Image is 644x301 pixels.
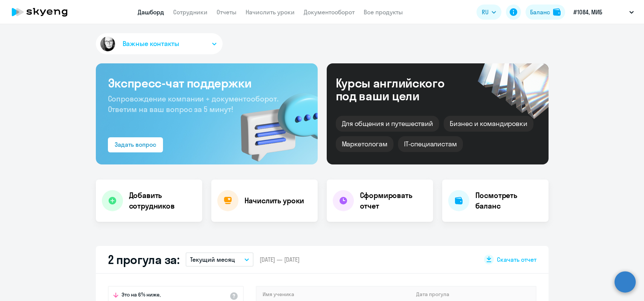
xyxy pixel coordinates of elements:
[526,5,565,20] button: Балансbalance
[304,8,355,16] a: Документооборот
[570,3,638,21] button: #1084, МИБ
[260,255,300,264] span: [DATE] — [DATE]
[173,8,207,16] a: Сотрудники
[190,255,235,264] p: Текущий месяц
[96,33,223,54] button: Важные контакты
[108,94,278,114] span: Сопровождение компании + документооборот. Ответим на ваш вопрос за 5 минут!
[246,8,295,16] a: Начислить уроки
[336,77,465,102] div: Курсы английского под ваши цели
[444,116,533,132] div: Бизнес и командировки
[230,80,318,164] img: bg-img
[115,140,156,149] div: Задать вопрос
[364,8,403,16] a: Все продукты
[129,190,196,211] h4: Добавить сотрудников
[553,8,561,16] img: balance
[186,252,254,267] button: Текущий месяц
[108,75,306,91] h3: Экспресс-чат поддержки
[482,8,489,17] span: RU
[398,136,463,152] div: IT-специалистам
[217,8,237,16] a: Отчеты
[530,8,550,17] div: Баланс
[99,35,117,53] img: avatar
[476,5,501,20] button: RU
[475,190,543,211] h4: Посмотреть баланс
[336,136,393,152] div: Маркетологам
[108,137,163,152] button: Задать вопрос
[121,291,161,300] span: Это на 6% ниже,
[336,116,440,132] div: Для общения и путешествий
[497,255,536,264] span: Скачать отчет
[360,190,427,211] h4: Сформировать отчет
[123,39,179,49] span: Важные контакты
[244,195,304,206] h4: Начислить уроки
[573,8,602,17] p: #1084, МИБ
[108,252,180,267] h2: 2 прогула за:
[138,8,164,16] a: Дашборд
